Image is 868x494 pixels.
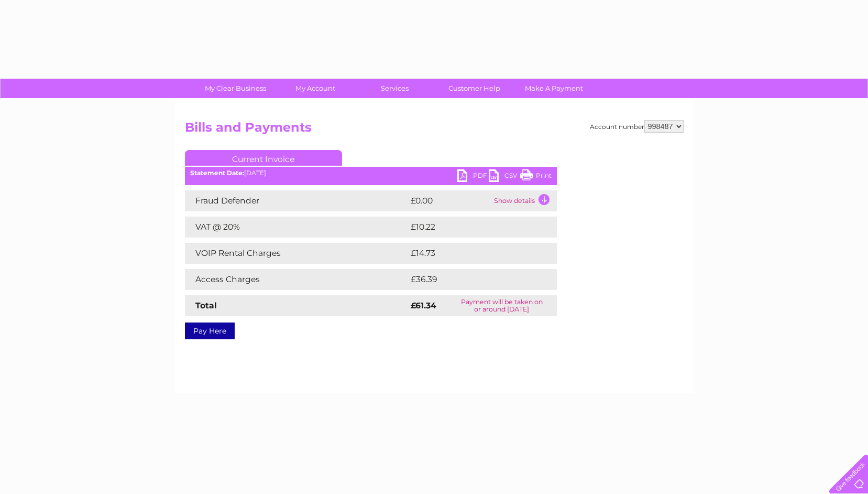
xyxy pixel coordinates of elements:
strong: Total [195,300,217,310]
a: CSV [489,169,520,185]
td: VAT @ 20% [185,217,408,238]
td: £36.39 [408,269,536,290]
a: My Clear Business [192,79,279,98]
strong: £61.34 [411,300,436,310]
td: £10.22 [408,217,535,238]
h2: Bills and Payments [185,120,684,140]
div: Account number [590,120,684,133]
a: Current Invoice [185,150,342,166]
td: VOIP Rental Charges [185,243,408,264]
td: Access Charges [185,269,408,290]
a: Customer Help [431,79,518,98]
b: Statement Date: [190,169,244,177]
div: [DATE] [185,169,557,177]
td: Fraud Defender [185,190,408,211]
td: £14.73 [408,243,535,264]
a: Print [520,169,552,185]
a: My Account [272,79,358,98]
td: Payment will be taken on or around [DATE] [447,295,557,316]
td: Show details [491,190,557,211]
a: Pay Here [185,323,235,339]
td: £0.00 [408,190,491,211]
a: PDF [457,169,489,185]
a: Make A Payment [511,79,597,98]
a: Services [351,79,438,98]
